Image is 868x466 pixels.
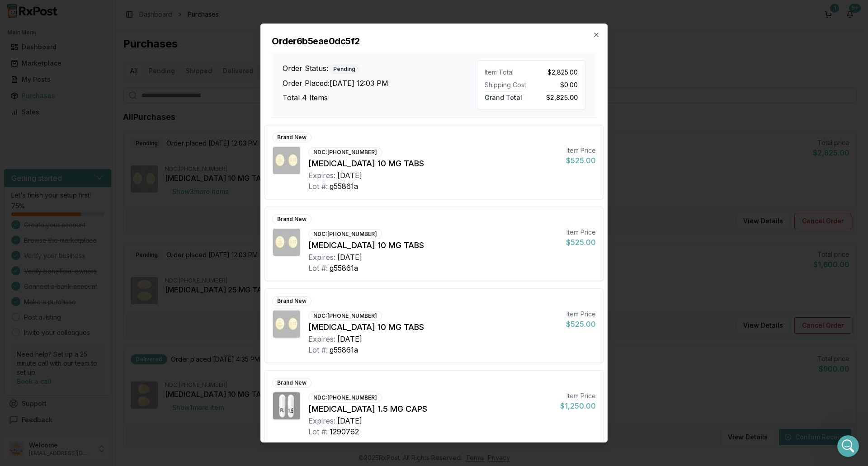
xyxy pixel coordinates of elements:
div: ok [151,173,174,193]
iframe: Intercom live chat [837,435,859,457]
div: Brand New [272,214,311,224]
div: Item Price [566,310,596,319]
div: g55861a [330,181,358,192]
div: I need [MEDICAL_DATA] 0.25-0.5 if possible please [33,47,174,76]
div: Manuel says… [7,200,174,227]
img: Jardiance 10 MG TABS [273,311,300,338]
img: Jardiance 10 MG TABS [273,229,300,256]
div: Manuel says… [7,83,174,110]
div: g55861a [330,344,358,355]
div: [DATE] [7,35,174,47]
div: 1290762 [330,426,359,437]
div: JEFFREY says… [7,173,174,200]
p: Active [44,11,62,20]
div: $1,250.00 [560,400,596,411]
div: Shipping Cost [485,80,528,89]
div: Manuel says… [7,254,174,281]
div: i found some at $798~ i can add 2 give me a couple minutes [7,137,148,165]
div: [MEDICAL_DATA] 10 MG TABS [308,321,559,334]
div: Expires: [308,252,335,263]
div: Brand New [272,132,311,142]
button: Gif picker [28,296,36,303]
div: Expires: [308,415,335,426]
div: NDC: [PHONE_NUMBER] [308,147,382,157]
div: [MEDICAL_DATA] 10 MG TABS [308,239,559,252]
div: both are in your cart ready to go! [14,205,120,214]
div: Expires: [308,170,335,181]
div: Lot #: [308,181,328,192]
button: Upload attachment [43,296,50,303]
div: Great! thank you! [110,232,166,241]
div: JEFFREY says… [7,110,174,137]
div: Item Total [485,68,528,77]
img: Profile image for Manuel [26,5,40,19]
div: $525.00 [566,319,596,329]
img: Vraylar 1.5 MG CAPS [273,392,300,419]
div: $2,825.00 [535,68,578,77]
button: Emoji picker [14,296,21,303]
div: JEFFREY says… [7,227,174,254]
div: I need [MEDICAL_DATA] 0.25-0.5 if possible please [40,53,166,71]
div: Anytime! [14,259,43,268]
h3: Total 4 Items [283,92,477,103]
img: Jardiance 10 MG TABS [273,147,300,174]
div: ok [159,178,166,187]
div: Great! thank you! [103,227,174,247]
div: Brand New [272,378,311,388]
div: Brand New [272,296,311,306]
div: [MEDICAL_DATA] 1.5 MG CAPS [308,403,553,415]
button: go back [6,4,23,21]
h2: Order 6b5eae0dc5f2 [272,35,596,47]
div: [MEDICAL_DATA] 10 MG TABS [308,157,559,170]
h1: [PERSON_NAME] [44,5,103,11]
div: $525.00 [566,237,596,248]
div: Lot #: [308,426,328,437]
div: if you can get 2 at a good price then 2 [38,110,174,130]
textarea: Message… [8,277,173,292]
div: just 1? [14,89,35,98]
div: Anytime! [7,254,51,273]
div: NDC: [PHONE_NUMBER] [308,393,382,403]
div: JEFFREY says… [7,47,174,83]
div: NDC: [PHONE_NUMBER] [308,229,382,239]
div: $0.00 [535,80,578,89]
div: Manuel says… [7,137,174,173]
div: Item Price [560,391,596,400]
div: NDC: [PHONE_NUMBER] [308,311,382,321]
div: Item Price [566,228,596,237]
span: $2,825.00 [546,91,578,101]
button: Home [158,4,175,21]
div: both are in your cart ready to go! [7,200,127,220]
div: Pending [328,64,360,74]
div: $525.00 [566,155,596,166]
h3: Order Status: [283,63,477,74]
div: [DATE] [337,252,362,263]
div: [DATE] [337,415,362,426]
div: Item Price [566,146,596,155]
div: i found some at $798~ i can add 2 give me a couple minutes [14,142,141,160]
div: Lot #: [308,263,328,273]
div: Expires: [308,334,335,344]
button: Send a message… [155,292,170,307]
div: g55861a [330,263,358,273]
h3: Order Placed: [DATE] 12:03 PM [283,78,477,89]
div: Lot #: [308,344,328,355]
div: if you can get 2 at a good price then 2 [45,116,166,125]
div: [DATE] [337,334,362,344]
div: just 1? [7,83,42,103]
div: [DATE] [337,170,362,181]
span: Grand Total [485,91,522,101]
